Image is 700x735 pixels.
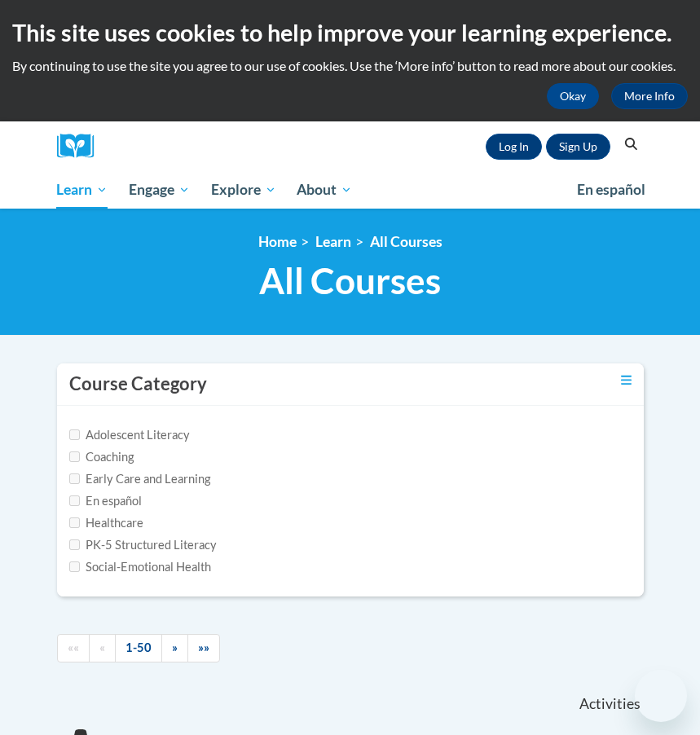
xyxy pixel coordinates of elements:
iframe: Button to launch messaging window [635,670,687,722]
a: About [286,171,363,209]
label: Adolescent Literacy [69,426,190,444]
a: Learn [46,171,119,209]
a: Engage [118,171,200,209]
span: Engage [129,180,190,200]
a: 1-50 [115,634,162,662]
input: Checkbox for Options [69,539,80,550]
span: All Courses [259,259,441,302]
span: About [297,180,352,200]
label: Coaching [69,448,134,466]
span: «« [68,640,79,654]
input: Checkbox for Options [69,451,80,462]
label: Social-Emotional Health [69,558,211,576]
span: En español [577,181,645,198]
input: Checkbox for Options [69,495,80,506]
a: Explore [200,171,287,209]
p: By continuing to use the site you agree to our use of cookies. Use the ‘More info’ button to read... [12,57,688,75]
a: All Courses [370,233,442,250]
input: Checkbox for Options [69,561,80,572]
span: « [99,640,105,654]
a: End [187,634,220,662]
a: En español [566,173,656,207]
input: Checkbox for Options [69,473,80,484]
span: Explore [211,180,276,200]
h2: This site uses cookies to help improve your learning experience. [12,16,688,49]
button: Search [619,134,643,154]
a: Home [258,233,297,250]
a: Toggle collapse [621,372,632,390]
a: Previous [89,634,116,662]
h3: Course Category [69,372,207,397]
a: Begining [57,634,90,662]
a: Register [546,134,610,160]
label: Early Care and Learning [69,470,210,488]
a: More Info [611,83,688,109]
img: Logo brand [57,134,106,159]
span: »» [198,640,209,654]
label: En español [69,492,142,510]
input: Checkbox for Options [69,517,80,528]
label: PK-5 Structured Literacy [69,536,217,554]
span: Learn [56,180,108,200]
a: Next [161,634,188,662]
button: Okay [547,83,599,109]
input: Checkbox for Options [69,429,80,440]
label: Healthcare [69,514,143,532]
span: Activities [579,695,641,713]
span: » [172,640,178,654]
a: Log In [486,134,542,160]
a: Cox Campus [57,134,106,159]
div: Main menu [45,171,656,209]
a: Learn [315,233,351,250]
